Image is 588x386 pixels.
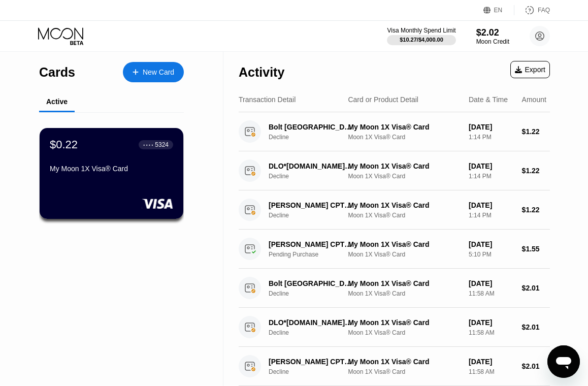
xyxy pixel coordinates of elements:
div: $2.01 [522,362,550,370]
div: Decline [269,212,360,219]
div: 11:58 AM [469,368,514,375]
div: Moon Credit [476,38,509,45]
div: $1.22 [522,206,550,214]
div: $2.02Moon Credit [476,27,509,45]
div: DLO*[DOMAIN_NAME][URL] [GEOGRAPHIC_DATA] ZADeclineMy Moon 1X Visa® CardMoon 1X Visa® Card[DATE]1:... [239,151,550,190]
div: [DATE] [469,358,514,366]
div: My Moon 1X Visa® Card [348,123,461,131]
div: Amount [522,95,546,104]
div: Card or Product Detail [348,95,418,104]
div: $1.55 [522,245,550,253]
div: [DATE] [469,123,514,131]
div: Bolt [GEOGRAPHIC_DATA] ZA [269,123,353,131]
div: My Moon 1X Visa® Card [348,240,461,248]
div: [PERSON_NAME] CPT ZA [269,201,353,209]
div: Moon 1X Visa® Card [348,290,461,297]
div: My Moon 1X Visa® Card [348,318,461,327]
div: 1:14 PM [469,134,514,141]
div: $1.22 [522,127,550,136]
div: New Card [143,68,174,77]
div: [DATE] [469,318,514,327]
div: Decline [269,329,360,336]
div: Export [515,66,545,74]
div: 11:58 AM [469,290,514,297]
div: [PERSON_NAME] CPT ZA [269,358,353,366]
div: Decline [269,134,360,141]
div: Bolt [GEOGRAPHIC_DATA] ZADeclineMy Moon 1X Visa® CardMoon 1X Visa® Card[DATE]1:14 PM$1.22 [239,112,550,151]
div: [DATE] [469,240,514,248]
div: Decline [269,290,360,297]
div: 5:10 PM [469,251,514,258]
div: $2.01 [522,323,550,331]
div: My Moon 1X Visa® Card [50,165,173,173]
div: Decline [269,368,360,375]
div: Moon 1X Visa® Card [348,173,461,180]
div: My Moon 1X Visa® Card [348,358,461,366]
div: [DATE] [469,201,514,209]
div: DLO*[DOMAIN_NAME][URL] [GEOGRAPHIC_DATA] ZA [269,318,353,327]
div: My Moon 1X Visa® Card [348,162,461,170]
div: EN [483,5,514,15]
div: $0.22 [50,138,78,151]
div: 1:14 PM [469,212,514,219]
div: $0.22● ● ● ●5324My Moon 1X Visa® Card [40,128,183,219]
div: Visa Monthly Spend Limit [387,27,455,34]
div: New Card [123,62,184,82]
div: Date & Time [469,95,508,104]
div: [PERSON_NAME] CPT ZADeclineMy Moon 1X Visa® CardMoon 1X Visa® Card[DATE]1:14 PM$1.22 [239,190,550,230]
div: Active [46,98,68,106]
div: My Moon 1X Visa® Card [348,201,461,209]
div: Activity [239,65,284,80]
div: [PERSON_NAME] CPT ZADeclineMy Moon 1X Visa® CardMoon 1X Visa® Card[DATE]11:58 AM$2.01 [239,347,550,386]
div: $10.27 / $4,000.00 [400,37,443,43]
div: Moon 1X Visa® Card [348,251,461,258]
div: DLO*[DOMAIN_NAME][URL] [GEOGRAPHIC_DATA] ZADeclineMy Moon 1X Visa® CardMoon 1X Visa® Card[DATE]11... [239,308,550,347]
div: Bolt [GEOGRAPHIC_DATA] ZA [269,279,353,287]
div: Moon 1X Visa® Card [348,134,461,141]
div: $2.01 [522,284,550,292]
div: 5324 [155,141,169,148]
div: [PERSON_NAME] CPT ZA [269,240,353,248]
iframe: Button to launch messaging window [547,345,580,378]
div: $2.02 [476,27,509,38]
div: Moon 1X Visa® Card [348,368,461,375]
div: Bolt [GEOGRAPHIC_DATA] ZADeclineMy Moon 1X Visa® CardMoon 1X Visa® Card[DATE]11:58 AM$2.01 [239,269,550,308]
div: Visa Monthly Spend Limit$10.27/$4,000.00 [387,27,455,45]
div: $1.22 [522,167,550,175]
div: ● ● ● ● [143,143,153,146]
div: My Moon 1X Visa® Card [348,279,461,287]
div: Pending Purchase [269,251,360,258]
div: Export [510,61,550,78]
div: Cards [39,65,75,80]
div: [DATE] [469,162,514,170]
div: Decline [269,173,360,180]
div: 1:14 PM [469,173,514,180]
div: Moon 1X Visa® Card [348,329,461,336]
div: FAQ [514,5,550,15]
div: 11:58 AM [469,329,514,336]
div: EN [494,7,503,14]
div: [DATE] [469,279,514,287]
div: DLO*[DOMAIN_NAME][URL] [GEOGRAPHIC_DATA] ZA [269,162,353,170]
div: Moon 1X Visa® Card [348,212,461,219]
div: FAQ [538,7,550,14]
div: [PERSON_NAME] CPT ZAPending PurchaseMy Moon 1X Visa® CardMoon 1X Visa® Card[DATE]5:10 PM$1.55 [239,230,550,269]
div: Transaction Detail [239,95,296,104]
